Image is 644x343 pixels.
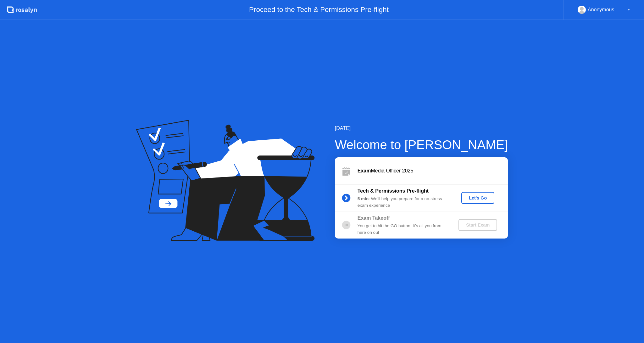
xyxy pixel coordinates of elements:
[358,188,429,194] b: Tech & Permissions Pre-flight
[358,196,369,201] b: 5 min
[335,135,508,154] div: Welcome to [PERSON_NAME]
[358,167,508,175] div: Media Officer 2025
[461,192,494,204] button: Let's Go
[358,215,390,221] b: Exam Takeoff
[358,223,448,236] div: You get to hit the GO button! It’s all you from here on out
[358,168,371,173] b: Exam
[461,222,495,228] div: Start Exam
[335,125,508,132] div: [DATE]
[627,6,630,14] div: ▼
[464,195,492,200] div: Let's Go
[358,196,448,209] div: : We’ll help you prepare for a no-stress exam experience
[458,219,497,231] button: Start Exam
[588,6,614,14] div: Anonymous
